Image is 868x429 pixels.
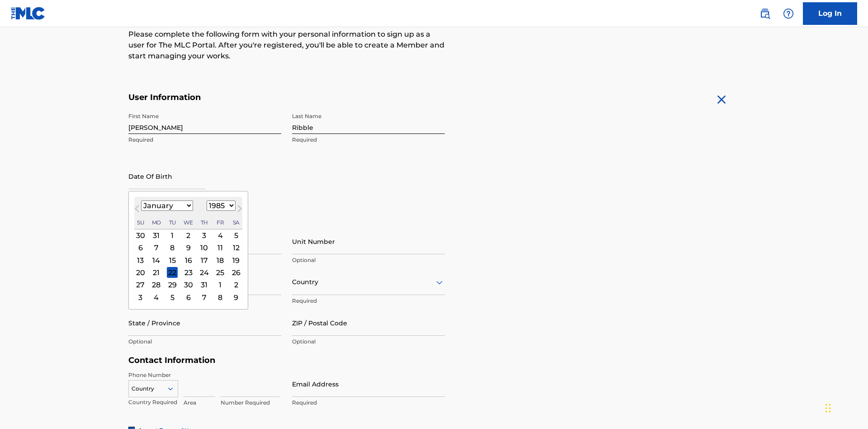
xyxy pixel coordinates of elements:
p: Required [292,136,445,144]
div: Choose Thursday, January 3rd, 1985 [199,230,210,241]
div: Friday [215,217,226,228]
div: Choose Wednesday, January 30th, 1985 [183,280,194,291]
div: Choose Wednesday, January 2nd, 1985 [183,230,194,241]
div: Choose Saturday, February 9th, 1985 [231,292,241,303]
p: Optional [128,338,281,346]
div: Choose Thursday, January 17th, 1985 [199,255,210,266]
div: Choose Thursday, January 10th, 1985 [199,243,210,253]
div: Choose Sunday, February 3rd, 1985 [135,292,146,303]
p: Required [292,399,445,407]
div: Choose Saturday, January 5th, 1985 [231,230,241,241]
div: Choose Sunday, January 27th, 1985 [135,280,146,291]
button: Previous Month [130,203,144,218]
h5: Contact Information [128,355,445,366]
div: Drag [826,395,831,422]
p: Area [184,399,215,407]
div: Choose Friday, January 11th, 1985 [215,243,226,253]
div: Month January, 1985 [134,229,242,304]
div: Choose Saturday, January 12th, 1985 [231,243,241,253]
div: Choose Friday, February 8th, 1985 [215,292,226,303]
div: Choose Thursday, January 31st, 1985 [199,280,210,291]
div: Choose Wednesday, February 6th, 1985 [183,292,194,303]
div: Choose Monday, January 28th, 1985 [151,280,162,291]
button: Next Month [232,203,247,218]
div: Choose Friday, February 1st, 1985 [215,280,226,291]
div: Sunday [135,217,146,228]
div: Choose Thursday, January 24th, 1985 [199,267,210,278]
div: Choose Sunday, January 6th, 1985 [135,243,146,253]
div: Help [779,5,797,23]
div: Choose Tuesday, January 8th, 1985 [167,243,178,253]
img: search [759,8,770,19]
div: Choose Tuesday, January 15th, 1985 [167,255,178,266]
div: Choose Monday, December 31st, 1984 [151,230,162,241]
div: Choose Monday, January 14th, 1985 [151,255,162,266]
div: Wednesday [183,217,194,228]
div: Choose Wednesday, January 9th, 1985 [183,243,194,253]
div: Choose Wednesday, January 23rd, 1985 [183,267,194,278]
iframe: Chat Widget [823,386,868,429]
div: Choose Wednesday, January 16th, 1985 [183,255,194,266]
div: Choose Tuesday, February 5th, 1985 [167,292,178,303]
p: Please complete the following form with your personal information to sign up as a user for The ML... [128,29,445,62]
div: Choose Tuesday, January 29th, 1985 [167,280,178,291]
div: Choose Sunday, January 20th, 1985 [135,267,146,278]
div: Choose Sunday, January 13th, 1985 [135,255,146,266]
p: Number Required [221,399,279,407]
p: Optional [292,338,445,346]
p: Optional [292,256,445,264]
div: Choose Friday, January 25th, 1985 [215,267,226,278]
div: Choose Monday, January 21st, 1985 [151,267,162,278]
h5: User Information [128,92,445,103]
a: Public Search [756,5,774,23]
p: Country Required [128,398,178,406]
div: Saturday [231,217,241,228]
div: Choose Thursday, February 7th, 1985 [199,292,210,303]
div: Thursday [199,217,210,228]
p: Required [128,136,281,144]
div: Choose Date [128,191,248,310]
div: Choose Saturday, January 19th, 1985 [231,255,241,266]
a: Log In [803,2,857,25]
img: MLC Logo [11,7,46,20]
p: Required [292,297,445,305]
div: Choose Friday, January 4th, 1985 [215,230,226,241]
div: Choose Sunday, December 30th, 1984 [135,230,146,241]
img: help [783,8,794,19]
div: Monday [151,217,162,228]
h5: Personal Address [128,219,740,229]
div: Choose Tuesday, January 1st, 1985 [167,230,178,241]
div: Choose Monday, February 4th, 1985 [151,292,162,303]
div: Choose Monday, January 7th, 1985 [151,243,162,253]
div: Choose Tuesday, January 22nd, 1985 [167,267,178,278]
img: close [714,92,729,107]
div: Choose Friday, January 18th, 1985 [215,255,226,266]
div: Tuesday [167,217,178,228]
div: Choose Saturday, February 2nd, 1985 [231,280,241,291]
div: Choose Saturday, January 26th, 1985 [231,267,241,278]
